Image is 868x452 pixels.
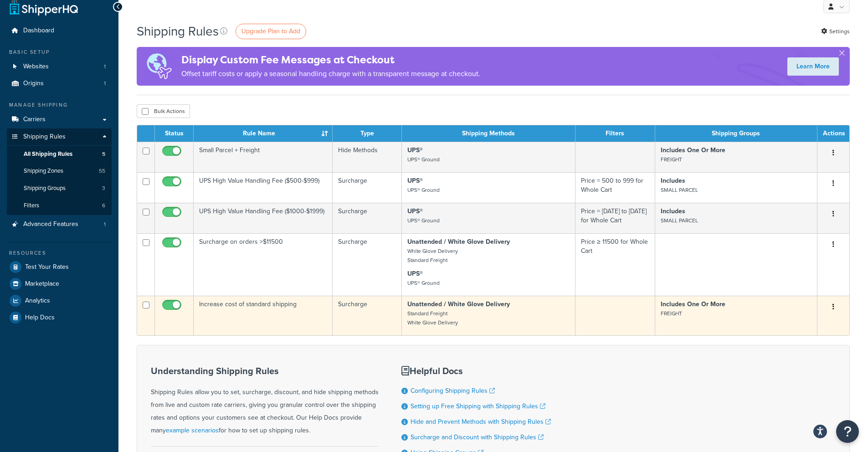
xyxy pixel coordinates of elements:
[407,206,423,216] strong: UPS®
[787,57,839,76] a: Learn More
[7,216,112,233] li: Advanced Features
[333,203,401,233] td: Surcharge
[151,366,379,437] div: Shipping Rules allow you to set, surcharge, discount, and hide shipping methods from live and cus...
[407,299,510,309] strong: Unattended / White Glove Delivery
[661,155,682,164] small: FREIGHT
[7,128,112,145] a: Shipping Rules
[333,233,401,296] td: Surcharge
[194,125,333,142] th: Rule Name : activate to sort column ascending
[7,58,112,75] a: Websites 1
[24,185,66,192] span: Shipping Groups
[23,133,66,141] span: Shipping Rules
[333,142,401,172] td: Hide Methods
[102,150,105,158] span: 5
[407,247,458,264] small: White Glove Delivery Standard Freight
[407,279,440,287] small: UPS® Ground
[102,202,105,210] span: 6
[411,417,551,426] a: Hide and Prevent Methods with Shipping Rules
[575,233,655,296] td: Price ≥ 11500 for Whole Cart
[24,150,72,158] span: All Shipping Rules
[661,186,698,194] small: SMALL PARCEL
[25,263,69,271] span: Test Your Rates
[194,172,333,203] td: UPS High Value Handling Fee ($500-$999)
[236,24,306,39] a: Upgrade Plan to Add
[7,309,112,326] a: Help Docs
[151,366,379,376] h3: Understanding Shipping Rules
[166,426,219,435] a: example scenarios
[7,180,112,197] a: Shipping Groups 3
[137,22,219,40] h1: Shipping Rules
[194,296,333,335] td: Increase cost of standard shipping
[7,22,112,39] a: Dashboard
[194,142,333,172] td: Small Parcel + Freight
[25,280,59,288] span: Marketplace
[194,233,333,296] td: Surcharge on orders >$11500
[181,67,480,80] p: Offset tariff costs or apply a seasonal handling charge with a transparent message at checkout.
[7,180,112,197] li: Shipping Groups
[7,58,112,75] li: Websites
[104,221,106,228] span: 1
[575,125,655,142] th: Filters
[24,167,63,175] span: Shipping Zones
[241,26,300,36] span: Upgrade Plan to Add
[402,125,576,142] th: Shipping Methods
[411,432,544,442] a: Surcharge and Discount with Shipping Rules
[575,172,655,203] td: Price = 500 to 999 for Whole Cart
[23,80,44,87] span: Origins
[7,249,112,257] div: Resources
[661,206,685,216] strong: Includes
[181,52,480,67] h4: Display Custom Fee Messages at Checkout
[575,203,655,233] td: Price = [DATE] to [DATE] for Whole Cart
[407,216,440,225] small: UPS® Ground
[7,216,112,233] a: Advanced Features 1
[102,185,105,192] span: 3
[7,276,112,292] li: Marketplace
[23,221,78,228] span: Advanced Features
[401,366,551,376] h3: Helpful Docs
[7,75,112,92] li: Origins
[411,386,495,395] a: Configuring Shipping Rules
[7,146,112,163] li: All Shipping Rules
[407,269,423,278] strong: UPS®
[155,125,194,142] th: Status
[333,172,401,203] td: Surcharge
[7,128,112,215] li: Shipping Rules
[7,259,112,275] a: Test Your Rates
[7,101,112,109] div: Manage Shipping
[407,155,440,164] small: UPS® Ground
[407,237,510,247] strong: Unattended / White Glove Delivery
[661,309,682,318] small: FREIGHT
[333,296,401,335] td: Surcharge
[661,299,725,309] strong: Includes One Or More
[817,125,849,142] th: Actions
[7,163,112,180] li: Shipping Zones
[104,63,106,71] span: 1
[23,116,46,123] span: Carriers
[407,186,440,194] small: UPS® Ground
[411,401,545,411] a: Setting up Free Shipping with Shipping Rules
[137,104,190,118] button: Bulk Actions
[407,176,423,185] strong: UPS®
[7,197,112,214] a: Filters 6
[7,48,112,56] div: Basic Setup
[7,146,112,163] a: All Shipping Rules 5
[7,197,112,214] li: Filters
[23,27,54,35] span: Dashboard
[7,111,112,128] a: Carriers
[104,80,106,87] span: 1
[7,75,112,92] a: Origins 1
[333,125,401,142] th: Type
[194,203,333,233] td: UPS High Value Handling Fee ($1000-$1999)
[99,167,105,175] span: 55
[407,309,458,327] small: Standard Freight White Glove Delivery
[661,216,698,225] small: SMALL PARCEL
[7,293,112,309] a: Analytics
[821,25,850,38] a: Settings
[24,202,39,210] span: Filters
[661,145,725,155] strong: Includes One Or More
[137,47,181,86] img: duties-banner-06bc72dcb5fe05cb3f9472aba00be2ae8eb53ab6f0d8bb03d382ba314ac3c341.png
